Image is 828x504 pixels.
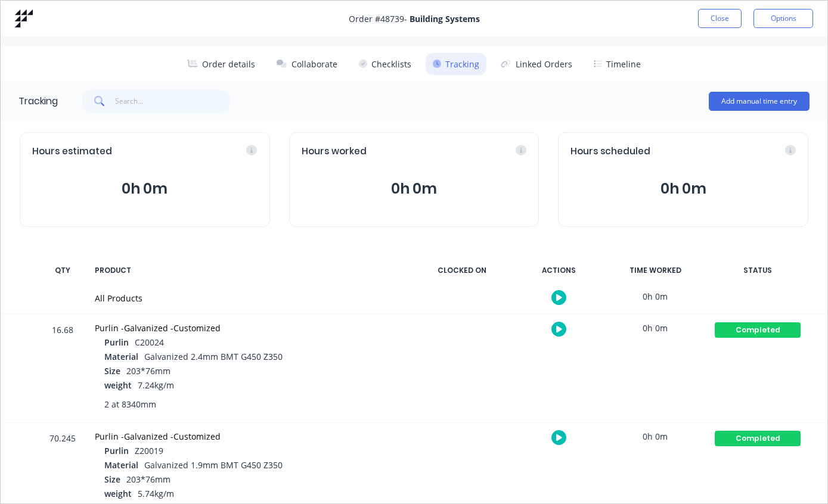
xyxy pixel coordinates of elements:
button: Close [698,9,742,28]
div: 16.68 [45,316,80,422]
span: Size [104,365,120,377]
span: Galvanized 2.4mm BMT G450 Z350 [144,351,283,362]
button: 0h 0m [302,178,527,200]
button: Completed [714,322,801,338]
span: weight [104,379,132,391]
span: Purlin [104,336,129,349]
div: 0h 0m [610,315,700,341]
div: Purlin -Galvanized -Customized [95,430,403,443]
div: Purlin -Galvanized -Customized [95,322,403,334]
span: 5.74kg/m [138,488,174,499]
input: Search... [115,89,231,113]
button: Options [753,9,813,28]
div: QTY [45,258,80,283]
div: TIME WORKED [610,258,700,283]
div: Completed [715,322,801,338]
span: weight [104,487,132,500]
div: 0h 0m [610,283,700,310]
span: Size [104,473,120,486]
div: PRODUCT [88,258,410,283]
span: Hours scheduled [570,145,650,158]
div: ACTIONS [514,258,603,283]
button: Checklists [352,53,418,75]
div: All Products [95,292,403,304]
div: 0h 0m [610,423,700,450]
span: C20024 [135,337,164,348]
span: Purlin [104,444,129,457]
span: 203*76mm [126,474,170,485]
button: Linked Orders [494,53,579,75]
span: Material [104,350,138,363]
span: Galvanized 1.9mm BMT G450 Z350 [144,459,283,471]
span: Material [104,459,138,471]
div: CLOCKED ON [417,258,507,283]
button: Add manual time entry [709,92,810,111]
strong: Building Systems [410,13,480,24]
button: Tracking [426,53,486,75]
div: Tracking [18,94,58,108]
button: Completed [714,430,801,447]
span: 203*76mm [126,365,170,377]
span: 2 at 8340mm [104,398,156,410]
div: STATUS [707,258,808,283]
button: Order details [180,53,262,75]
span: 7.24kg/m [138,379,174,391]
img: Factory [15,10,33,27]
div: Completed [715,431,801,446]
button: Timeline [587,53,648,75]
button: Collaborate [269,53,345,75]
button: 0h 0m [570,178,796,200]
button: 0h 0m [32,178,258,200]
span: Hours estimated [32,145,112,158]
span: Z20019 [135,445,163,456]
span: Order # 48739 - [349,13,480,25]
span: Hours worked [302,145,367,158]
